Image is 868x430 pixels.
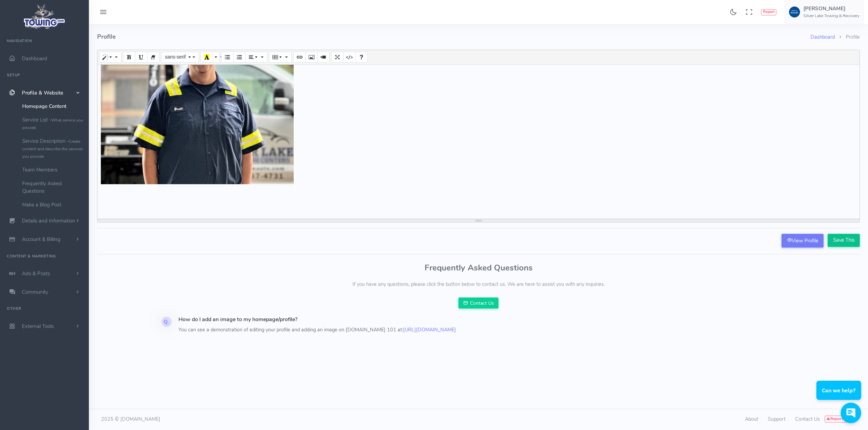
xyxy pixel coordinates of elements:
span: Dashboard [22,55,47,62]
span: Ads & Posts [22,270,50,277]
button: Recent Color [201,52,213,63]
button: Style [99,52,121,63]
a: View Profile [782,234,824,248]
a: Contact Us [795,416,820,422]
h6: Silver Lake Towing & Recovery [803,14,859,18]
p: If you have any questions, please click the button below to contact us. We are here to assist you... [97,281,860,288]
a: [URL][DOMAIN_NAME] [403,326,456,333]
a: Dashboard [811,34,835,40]
button: Remove Font Style (CTRL+\) [147,52,159,63]
button: Full Screen [331,52,344,63]
a: Homepage Content [17,99,89,113]
span: Profile & Website [22,89,63,96]
li: Profile [835,34,860,41]
input: Save This [828,234,860,247]
small: What service you provide [22,117,83,130]
a: Support [768,416,786,422]
button: Picture [305,52,318,63]
button: Video [317,52,330,63]
button: More Color [213,52,219,63]
img: logo [22,2,68,31]
button: Help [355,52,368,63]
a: Make a Blog Post [17,198,89,212]
p: You can see a demonstration of editing your profile and adding an image on [DOMAIN_NAME] 101 at: [178,326,475,334]
div: resize [97,219,859,222]
button: Font Family [161,52,199,63]
div: 2025 © [DOMAIN_NAME] [97,416,479,423]
button: Paragraph [245,52,267,63]
button: Underline (CTRL+U) [135,52,147,63]
iframe: Conversations [811,362,868,430]
a: Contact Us [458,298,499,308]
h4: Profile [97,24,811,50]
span: External Tools [22,323,54,330]
a: Team Members [17,163,89,177]
button: Ordered list (CTRL+SHIFT+NUM8) [233,52,245,63]
a: Service Description -Create content and describe the services you provide [17,134,89,163]
h4: How do I add an image to my homepage/profile? [178,317,475,323]
button: Table [269,52,291,63]
a: Service List -What service you provide [17,113,89,134]
img: user-image [789,7,800,17]
span: Details and Information [22,218,75,225]
a: About [745,416,758,422]
a: Frequently Asked Questions [17,177,89,198]
h3: Frequently Asked Questions [97,263,860,272]
h5: [PERSON_NAME] [803,6,859,11]
button: Code View [343,52,356,63]
span: Community [22,289,48,295]
button: Link (CTRL+K) [293,52,306,63]
button: Unordered list (CTRL+SHIFT+NUM7) [221,52,233,63]
span: sans-serif [165,54,186,60]
button: Report [761,9,776,15]
div: Q. [161,317,172,327]
small: Create content and describe the services you provide [22,139,83,159]
span: Account & Billing [22,236,61,243]
button: Bold (CTRL+B) [123,52,135,63]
